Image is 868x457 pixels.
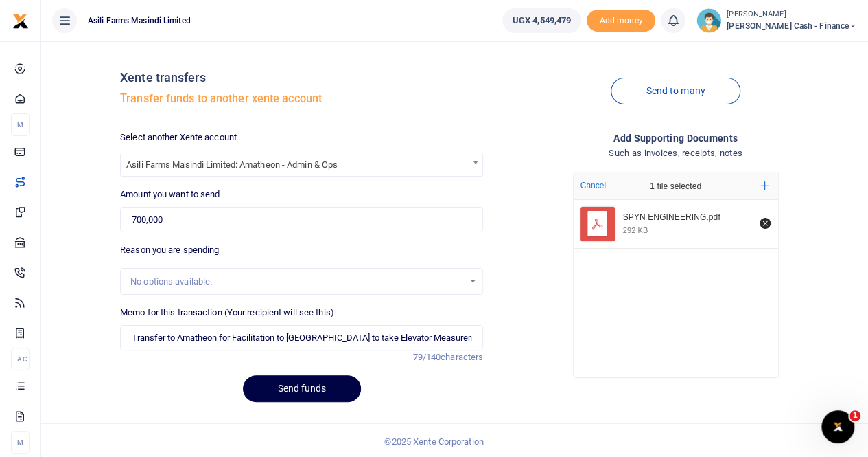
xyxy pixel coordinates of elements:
[587,10,655,32] li: Toup your wallet
[130,275,463,289] div: No options available.
[618,172,734,200] div: 1 file selected
[11,113,30,136] li: M
[587,10,655,32] span: Add money
[121,153,482,175] span: Asili Farms Masindi Limited: Amatheon - Admin & Ops
[120,153,483,177] span: Asili Farms Masindi Limited: Amatheon - Admin & Ops
[441,352,483,362] span: characters
[120,207,483,233] input: UGX
[412,352,441,362] span: 79/140
[727,20,857,32] span: [PERSON_NAME] Cash - Finance
[243,375,361,402] button: Send funds
[497,8,587,33] li: Wallet ballance
[573,172,779,378] div: File Uploader
[82,14,196,27] span: Asili Farms Masindi Limited
[513,14,571,27] span: UGX 4,549,479
[587,14,655,25] a: Add money
[11,431,30,454] li: M
[120,131,237,144] label: Select another Xente account
[120,92,483,106] h5: Transfer funds to another xente account
[611,78,740,104] a: Send to many
[120,243,219,257] label: Reason you are spending
[11,348,30,370] li: Ac
[696,8,721,33] img: profile-user
[623,225,648,235] div: 292 KB
[623,212,752,223] div: SPYN ENGINEERING.pdf
[576,177,610,194] button: Cancel
[120,188,220,201] label: Amount you want to send
[502,8,581,33] a: UGX 4,549,479
[696,8,857,33] a: profile-user [PERSON_NAME] [PERSON_NAME] Cash - Finance
[494,131,857,146] h4: Add supporting Documents
[727,9,857,21] small: [PERSON_NAME]
[494,146,857,161] h4: Such as invoices, receipts, notes
[821,410,854,443] iframe: Intercom live chat
[12,15,29,25] a: logo-small logo-large logo-large
[120,306,334,320] label: Memo for this transaction (Your recipient will see this)
[758,216,773,231] button: Remove file
[849,410,860,421] span: 1
[120,70,483,85] h4: Xente transfers
[755,176,775,196] button: Add more files
[12,13,29,30] img: logo-small
[120,325,483,351] input: Enter extra information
